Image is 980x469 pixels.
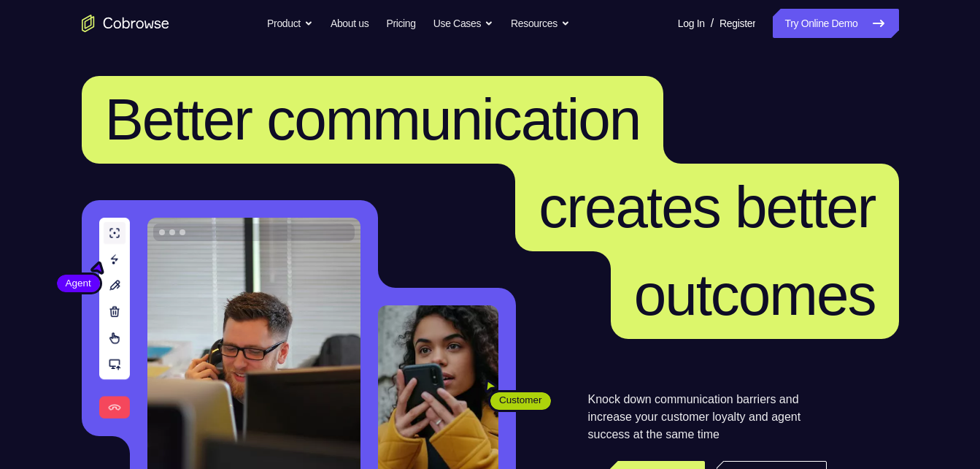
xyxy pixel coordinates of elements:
[386,9,415,38] a: Pricing
[105,87,641,152] span: Better communication
[511,9,570,38] button: Resources
[711,15,714,32] span: /
[719,9,755,38] a: Register
[539,175,875,240] span: creates better
[634,262,876,327] span: outcomes
[678,9,705,38] a: Log In
[331,9,369,38] a: About us
[588,391,827,443] p: Knock down communication barriers and increase your customer loyalty and agent success at the sam...
[267,9,313,38] button: Product
[433,9,493,38] button: Use Cases
[82,15,169,32] a: Go to the home page
[773,9,898,38] a: Try Online Demo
